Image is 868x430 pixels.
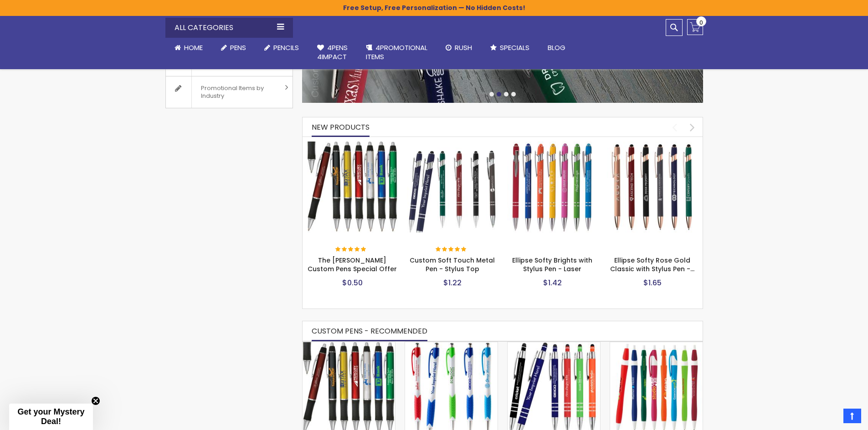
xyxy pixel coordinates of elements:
div: Get your Mystery Deal!Close teaser [9,404,93,430]
span: Pencils [273,43,299,52]
span: Get your Mystery Deal! [17,407,84,426]
iframe: Google Customer Reviews [793,405,868,430]
span: $1.42 [543,278,562,288]
div: next [684,119,700,135]
a: Promotional Items by Industry [166,76,293,108]
img: Ellipse Softy Brights with Stylus Pen - Laser [507,142,598,233]
a: Ellipse Softy Brights with Stylus Pen - Laser [512,256,592,273]
a: 4PROMOTIONALITEMS [357,38,437,67]
a: Avenir® Custom Soft Grip Advertising Pens [405,342,498,349]
img: Custom Soft Touch Metal Pen - Stylus Top [407,142,498,233]
a: Pens [212,38,255,58]
a: Pencils [255,38,308,58]
span: Home [184,43,203,52]
span: 0 [699,18,703,27]
span: Pens [230,43,246,52]
span: $1.22 [443,278,462,288]
a: Blog [539,38,575,58]
span: 4PROMOTIONAL ITEMS [366,43,427,61]
a: Ellipse Softy Rose Gold Classic with Stylus Pen -… [610,256,694,273]
img: The Barton Custom Pens Special Offer [307,142,398,233]
a: 0 [687,19,703,35]
a: The [PERSON_NAME] Custom Pens Special Offer [308,256,397,273]
button: Close teaser [91,396,100,405]
div: prev [667,119,683,135]
div: 100% [436,247,467,253]
a: Celeste Soft Touch Metal Pens With Stylus - Special Offer [508,342,600,349]
a: Custom Soft Touch Metal Pen - Stylus Top [407,141,498,149]
a: The Barton Custom Pens Special Offer [303,342,395,349]
a: Dart Color slim Pens [610,342,703,349]
span: Rush [455,43,472,52]
span: $1.65 [643,278,662,288]
span: 4Pens 4impact [317,43,348,61]
span: Specials [500,43,529,52]
span: Promotional Items by Industry [191,76,282,108]
a: Custom Soft Touch Metal Pen - Stylus Top [410,256,495,273]
div: 100% [335,247,367,253]
div: All Categories [165,18,293,38]
a: Ellipse Softy Rose Gold Classic with Stylus Pen - Silver Laser [607,141,698,149]
a: Ellipse Softy Brights with Stylus Pen - Laser [507,141,598,149]
a: Specials [481,38,539,58]
a: The Barton Custom Pens Special Offer [307,141,398,149]
span: CUSTOM PENS - RECOMMENDED [312,326,427,336]
span: New Products [312,122,370,132]
a: Rush [437,38,481,58]
img: Ellipse Softy Rose Gold Classic with Stylus Pen - Silver Laser [607,142,698,233]
a: Home [165,38,212,58]
a: 4Pens4impact [308,38,357,67]
span: $0.50 [342,278,363,288]
span: Blog [548,43,565,52]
